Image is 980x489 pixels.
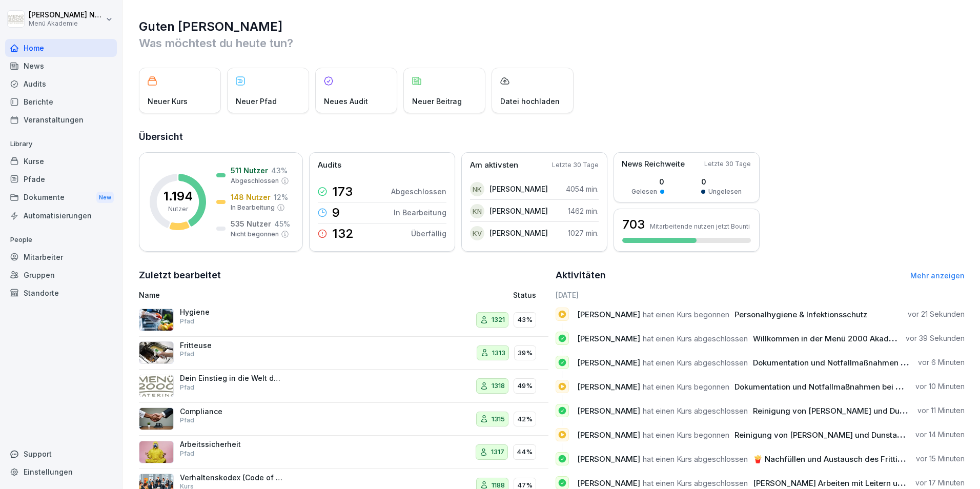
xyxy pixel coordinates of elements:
p: 1317 [491,447,504,457]
div: Veranstaltungen [5,111,117,129]
p: 1315 [492,414,505,424]
div: Home [5,39,117,57]
p: People [5,232,117,248]
span: [PERSON_NAME] [577,334,640,343]
a: HygienePfad132143% [139,303,548,337]
p: 535 Nutzer [231,218,271,229]
p: 1027 min. [568,228,599,238]
p: Gelesen [631,187,657,196]
p: vor 11 Minuten [917,405,965,416]
p: Fritteuse [180,341,282,350]
h6: [DATE] [556,290,965,300]
span: [PERSON_NAME] [577,454,640,464]
p: 44% [517,447,533,457]
p: Dein Einstieg in die Welt der Menü 2000 Akademie [180,374,282,383]
a: FritteusePfad131339% [139,337,548,370]
p: Name [139,290,395,300]
p: 1318 [492,381,505,391]
a: Pfade [5,170,117,188]
p: 12 % [274,192,288,202]
span: Dokumentation und Notfallmaßnahmen bei Fritteusen [734,382,933,392]
div: Kurse [5,152,117,170]
p: Audits [318,159,341,171]
span: Personalhygiene & Infektionsschutz [734,310,867,319]
a: Gruppen [5,266,117,284]
div: Automatisierungen [5,207,117,225]
a: Standorte [5,284,117,302]
p: vor 15 Minuten [916,454,965,464]
p: 148 Nutzer [231,192,271,202]
p: vor 17 Minuten [915,478,965,488]
p: [PERSON_NAME] [489,206,548,216]
span: [PERSON_NAME] [577,358,640,368]
div: Dokumente [5,188,117,207]
p: Compliance [180,407,282,416]
p: News Reichweite [622,158,685,170]
a: DokumenteNew [5,188,117,207]
span: 🍟 Nachfüllen und Austausch des Frittieröl/-fettes [753,454,940,464]
img: l7j8ma1q6cu44qkpc9tlpgs1.png [139,309,174,331]
a: Dein Einstieg in die Welt der Menü 2000 AkademiePfad131849% [139,370,548,403]
p: vor 39 Sekunden [906,333,965,343]
p: In Bearbeitung [394,207,446,218]
p: 0 [631,176,664,187]
p: 132 [332,228,354,240]
p: 511 Nutzer [231,165,268,176]
p: Nutzer [168,205,188,214]
img: pbizark1n1rfoj522dehoix3.png [139,341,174,364]
span: Reinigung von [PERSON_NAME] und Dunstabzugshauben [734,430,947,440]
p: vor 6 Minuten [918,357,965,368]
p: Ungelesen [708,187,742,196]
h2: Übersicht [139,130,965,144]
p: Library [5,136,117,152]
p: 173 [332,186,353,198]
p: 1313 [492,348,505,358]
p: Abgeschlossen [391,186,446,197]
p: [PERSON_NAME] [489,228,548,238]
p: Pfad [180,350,194,359]
p: Neuer Kurs [148,96,188,107]
div: KN [470,204,484,218]
p: 49% [517,381,533,391]
div: New [96,192,114,203]
h3: 703 [622,216,645,233]
p: Pfad [180,383,194,392]
p: Nicht begonnen [231,230,279,239]
p: 1321 [492,315,505,325]
span: hat einen Kurs begonnen [643,310,729,319]
span: hat einen Kurs abgeschlossen [643,478,748,488]
p: 43% [517,315,533,325]
span: Dokumentation und Notfallmaßnahmen bei Fritteusen [753,358,951,368]
p: 42% [517,414,533,424]
p: In Bearbeitung [231,203,275,212]
span: [PERSON_NAME] [577,310,640,319]
p: 4054 min. [566,184,599,194]
img: wqxkok33wadzd5klxy6nhlik.png [139,375,174,397]
a: CompliancePfad131542% [139,403,548,436]
p: Mitarbeitende nutzen jetzt Bounti [650,222,750,230]
p: Letzte 30 Tage [704,159,751,169]
p: Abgeschlossen [231,176,279,186]
div: Support [5,445,117,463]
p: vor 10 Minuten [915,381,965,392]
p: 1462 min. [568,206,599,216]
span: hat einen Kurs abgeschlossen [643,406,748,416]
p: Arbeitssicherheit [180,440,282,449]
p: 9 [332,207,340,219]
div: Einstellungen [5,463,117,481]
span: [PERSON_NAME] Arbeiten mit Leitern und [PERSON_NAME] [753,478,972,488]
p: 39% [518,348,533,358]
a: News [5,57,117,75]
h2: Aktivitäten [556,268,606,282]
p: Pfad [180,416,194,425]
p: Pfad [180,449,194,458]
p: [PERSON_NAME] [489,184,548,194]
p: Neues Audit [324,96,368,107]
p: Verhaltenskodex (Code of Conduct) Menü 2000 [180,473,282,482]
a: ArbeitssicherheitPfad131744% [139,436,548,469]
span: hat einen Kurs abgeschlossen [643,358,748,368]
div: Audits [5,75,117,93]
